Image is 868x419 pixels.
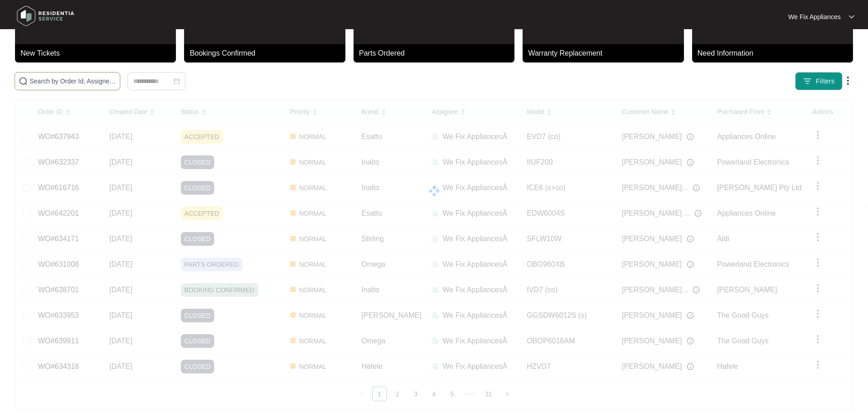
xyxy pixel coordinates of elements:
[816,77,835,86] span: Filters
[849,15,854,19] img: dropdown arrow
[21,48,176,59] p: New Tickets
[528,48,683,59] p: Warranty Replacement
[698,48,853,59] p: Need Information
[795,72,842,90] button: filter iconFilters
[14,2,77,30] img: residentia service logo
[803,77,812,86] img: filter icon
[788,12,841,21] p: We Fix Appliances
[190,48,345,59] p: Bookings Confirmed
[842,75,853,86] img: dropdown arrow
[19,77,28,86] img: search-icon
[359,48,514,59] p: Parts Ordered
[30,76,116,86] input: Search by Order Id, Assignee Name, Customer Name, Brand and Model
